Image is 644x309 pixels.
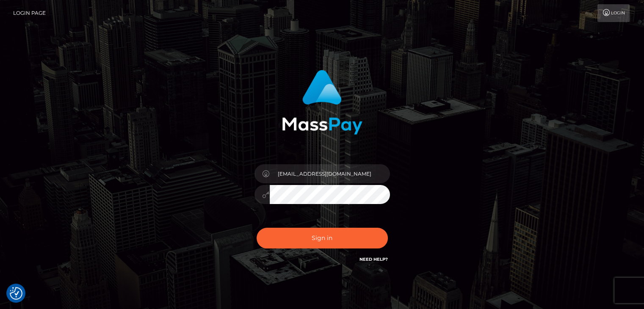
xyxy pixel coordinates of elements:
input: Username... [270,164,390,183]
img: MassPay Login [282,70,362,135]
button: Consent Preferences [10,287,22,300]
a: Login Page [13,4,46,22]
button: Sign in [257,228,388,248]
a: Need Help? [359,257,388,262]
img: Revisit consent button [10,287,22,300]
a: Login [597,4,630,22]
